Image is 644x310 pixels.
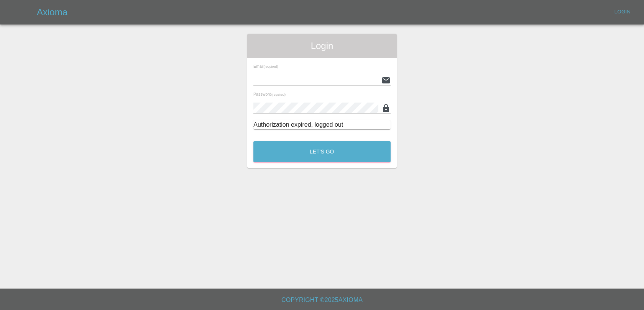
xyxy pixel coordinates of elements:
[253,92,286,96] span: Password
[37,6,67,18] h5: Axioma
[253,141,391,162] button: Let's Go
[6,295,638,305] h6: Copyright © 2025 Axioma
[271,93,286,96] small: (required)
[253,120,391,129] div: Authorization expired, logged out
[253,64,278,69] span: Email
[264,65,278,69] small: (required)
[253,40,391,52] span: Login
[610,6,635,18] a: Login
